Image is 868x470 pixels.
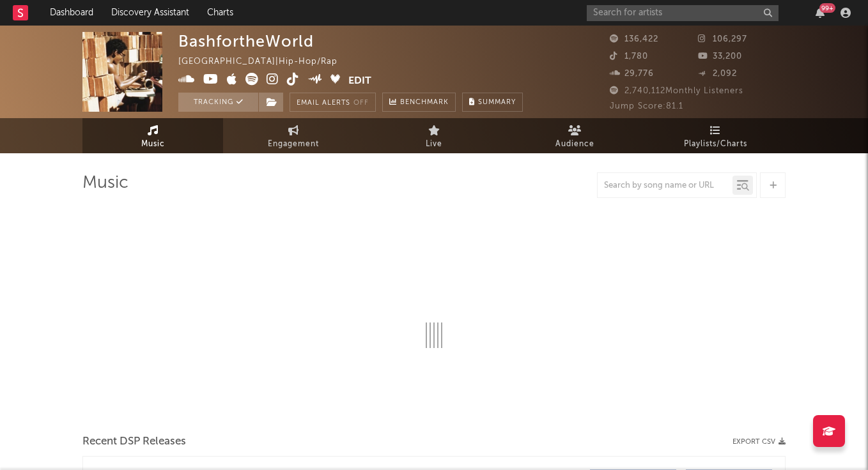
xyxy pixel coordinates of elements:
[268,137,319,152] span: Engagement
[178,54,352,70] div: [GEOGRAPHIC_DATA] | Hip-Hop/Rap
[610,102,683,110] span: Jump Score: 81.1
[732,438,786,446] button: Export CSV
[504,118,645,153] a: Audience
[698,52,742,61] span: 33,200
[290,93,376,112] button: Email AlertsOff
[816,8,825,18] button: 99+
[610,70,654,78] span: 29,776
[178,93,258,112] button: Tracking
[82,118,223,153] a: Music
[353,100,369,107] em: Off
[382,93,456,112] a: Benchmark
[587,5,779,21] input: Search for artists
[555,137,594,152] span: Audience
[364,118,504,153] a: Live
[348,73,371,89] button: Edit
[698,35,747,43] span: 106,297
[462,93,523,112] button: Summary
[141,137,165,152] span: Music
[478,99,516,106] span: Summary
[610,52,648,61] span: 1,780
[698,70,737,78] span: 2,092
[684,137,747,152] span: Playlists/Charts
[426,137,442,152] span: Live
[223,118,364,153] a: Engagement
[82,434,186,450] span: Recent DSP Releases
[610,87,743,95] span: 2,740,112 Monthly Listeners
[598,181,732,191] input: Search by song name or URL
[610,35,658,43] span: 136,422
[645,118,786,153] a: Playlists/Charts
[400,95,449,110] span: Benchmark
[178,32,314,50] div: BashfortheWorld
[819,3,835,13] div: 99 +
